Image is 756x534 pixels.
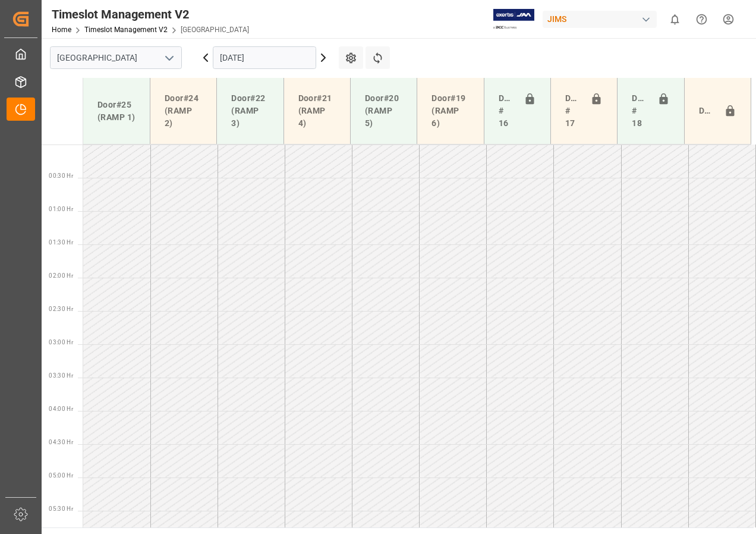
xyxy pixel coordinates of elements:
input: Type to search/select [50,46,182,69]
button: Help Center [688,6,715,33]
button: JIMS [543,8,661,30]
span: 02:00 Hr [49,272,73,279]
span: 03:00 Hr [49,339,73,345]
div: Door#19 (RAMP 6) [427,87,474,134]
a: Timeslot Management V2 [84,26,168,34]
div: Doors # 16 [494,87,519,134]
div: Doors # 17 [560,87,585,134]
span: 02:30 Hr [49,306,73,312]
div: Door#24 (RAMP 2) [160,87,207,134]
span: 04:30 Hr [49,439,73,445]
span: 05:30 Hr [49,505,73,512]
button: show 0 new notifications [661,6,688,33]
span: 00:30 Hr [49,172,73,179]
button: open menu [160,49,178,67]
span: 04:00 Hr [49,406,73,412]
div: Door#22 (RAMP 3) [226,87,273,134]
span: 01:30 Hr [49,239,73,246]
input: DD-MM-YYYY [213,46,316,69]
img: Exertis%20JAM%20-%20Email%20Logo.jpg_1722504956.jpg [493,9,534,30]
div: Door#20 (RAMP 5) [360,87,407,134]
div: Timeslot Management V2 [52,5,249,23]
a: Home [52,26,71,34]
span: 03:30 Hr [49,372,73,379]
div: Door#25 (RAMP 1) [93,94,140,128]
span: 05:00 Hr [49,472,73,479]
div: Doors # 18 [627,87,652,134]
div: Door#21 (RAMP 4) [294,87,341,134]
span: 01:00 Hr [49,206,73,212]
div: Door#23 [694,100,719,122]
div: JIMS [543,11,657,28]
